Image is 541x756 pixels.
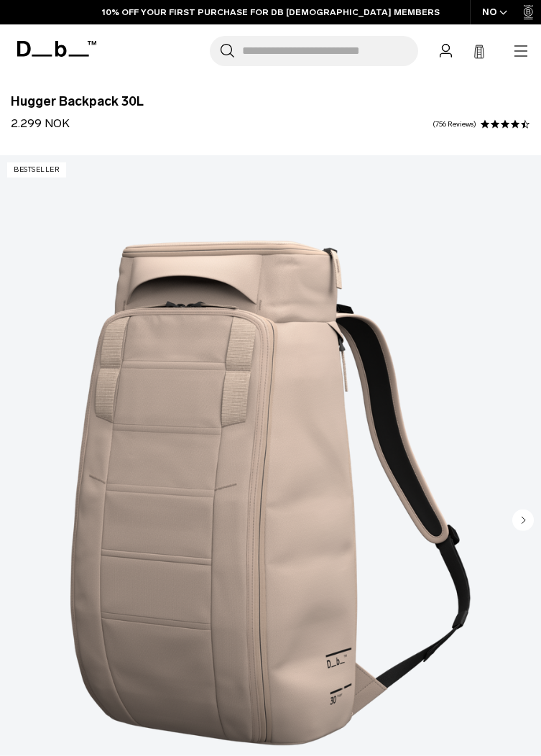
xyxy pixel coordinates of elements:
span: 2.299 NOK [11,116,70,130]
a: 10% OFF YOUR FIRST PURCHASE FOR DB [DEMOGRAPHIC_DATA] MEMBERS [102,6,440,19]
p: Bestseller [7,162,66,178]
button: Next slide [512,510,534,534]
span: Hugger Backpack 30L [11,95,530,108]
a: 756 reviews [433,121,476,128]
